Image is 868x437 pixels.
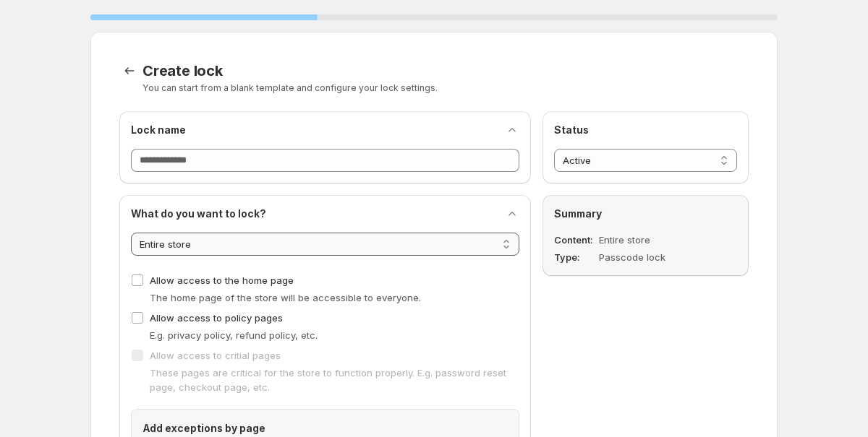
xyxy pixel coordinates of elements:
p: You can start from a blank template and configure your lock settings. [142,82,749,94]
dd: Entire store [599,233,699,247]
h2: What do you want to lock? [131,207,266,221]
span: The home page of the store will be accessible to everyone. [150,292,421,303]
dt: Content: [554,233,596,247]
span: E.g. privacy policy, refund policy, etc. [150,329,318,341]
span: These pages are critical for the store to function properly. E.g. password reset page, checkout p... [150,367,506,393]
h2: Status [554,123,737,137]
h2: Summary [554,207,737,221]
span: Allow access to policy pages [150,312,283,324]
span: Allow access to the home page [150,274,294,286]
dd: Passcode lock [599,250,699,264]
h2: Add exceptions by page [143,421,507,436]
span: Allow access to critial pages [150,350,281,361]
dt: Type: [554,250,596,264]
span: Create lock [142,62,223,79]
button: Back to templates [119,61,140,81]
h2: Lock name [131,123,186,137]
